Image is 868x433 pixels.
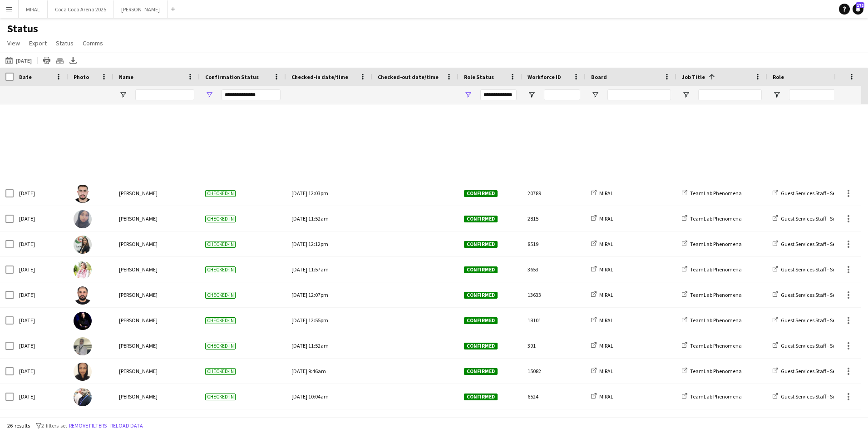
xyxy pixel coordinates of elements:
[591,368,613,374] a: MIRAL
[464,317,498,324] span: Confirmed
[205,74,259,80] span: Confirmation Status
[682,393,742,400] a: TeamLab Phenomena
[74,363,92,381] img: Bashair Babiker
[544,89,580,100] input: Workforce ID Filter Input
[682,215,742,222] a: TeamLab Phenomena
[119,317,158,324] span: [PERSON_NAME]
[119,342,158,349] span: [PERSON_NAME]
[522,206,586,231] div: 2815
[781,342,844,349] span: Guest Services Staff - Senior
[205,91,213,99] button: Open Filter Menu
[14,206,68,231] div: [DATE]
[291,181,367,206] div: [DATE] 12:03pm
[291,74,348,80] span: Checked-in date/time
[74,312,92,330] img: Rawan Iyad
[205,343,236,349] span: Checked-in
[773,342,844,349] a: Guest Services Staff - Senior
[591,215,613,222] a: MIRAL
[205,317,236,324] span: Checked-in
[205,368,236,375] span: Checked-in
[464,216,498,222] span: Confirmed
[522,359,586,384] div: 15082
[4,55,34,66] button: [DATE]
[781,291,844,298] span: Guest Services Staff - Senior
[19,74,32,80] span: Date
[522,333,586,358] div: 391
[599,393,613,400] span: MIRAL
[690,241,742,247] span: TeamLab Phenomena
[591,291,613,298] a: MIRAL
[291,308,367,333] div: [DATE] 12:55pm
[119,190,158,197] span: [PERSON_NAME]
[114,0,168,18] button: [PERSON_NAME]
[690,291,742,298] span: TeamLab Phenomena
[41,422,67,429] span: 2 filters set
[205,394,236,400] span: Checked-in
[119,368,158,374] span: [PERSON_NAME]
[522,384,586,409] div: 6524
[591,393,613,400] a: MIRAL
[68,55,79,66] app-action-btn: Export XLSX
[79,37,107,49] a: Comms
[74,74,89,80] span: Photo
[698,89,762,100] input: Job Title Filter Input
[690,393,742,400] span: TeamLab Phenomena
[773,317,844,324] a: Guest Services Staff - Senior
[607,89,671,100] input: Board Filter Input
[108,421,145,431] button: Reload data
[291,359,367,384] div: [DATE] 9:46am
[599,368,613,374] span: MIRAL
[781,190,844,197] span: Guest Services Staff - Senior
[464,74,494,80] span: Role Status
[522,257,586,282] div: 3653
[682,190,742,197] a: TeamLab Phenomena
[856,2,864,8] span: 172
[56,39,74,47] span: Status
[291,333,367,358] div: [DATE] 11:52am
[599,317,613,324] span: MIRAL
[781,317,844,324] span: Guest Services Staff - Senior
[48,0,114,18] button: Coca Coca Arena 2025
[74,286,92,305] img: Saif Al Azameh
[378,74,439,80] span: Checked-out date/time
[682,266,742,273] a: TeamLab Phenomena
[135,89,194,100] input: Name Filter Input
[205,190,236,197] span: Checked-in
[205,292,236,299] span: Checked-in
[773,393,844,400] a: Guest Services Staff - Senior
[591,266,613,273] a: MIRAL
[773,190,844,197] a: Guest Services Staff - Senior
[19,0,48,18] button: MIRAL
[773,266,844,273] a: Guest Services Staff - Senior
[682,91,690,99] button: Open Filter Menu
[14,308,68,333] div: [DATE]
[591,74,607,80] span: Board
[119,241,158,247] span: [PERSON_NAME]
[74,261,92,279] img: aya hamam
[74,185,92,203] img: Ahmed Adel
[682,368,742,374] a: TeamLab Phenomena
[464,241,498,248] span: Confirmed
[599,215,613,222] span: MIRAL
[522,231,586,256] div: 8519
[591,342,613,349] a: MIRAL
[464,190,498,197] span: Confirmed
[291,384,367,409] div: [DATE] 10:04am
[682,317,742,324] a: TeamLab Phenomena
[119,215,158,222] span: [PERSON_NAME]
[522,282,586,307] div: 13633
[773,91,781,99] button: Open Filter Menu
[67,421,108,431] button: Remove filters
[464,343,498,349] span: Confirmed
[74,236,92,254] img: Sarah Sami
[690,342,742,349] span: TeamLab Phenomena
[52,37,77,49] a: Status
[119,393,158,400] span: [PERSON_NAME]
[599,291,613,298] span: MIRAL
[789,89,853,100] input: Role Filter Input
[7,39,20,47] span: View
[14,359,68,384] div: [DATE]
[682,241,742,247] a: TeamLab Phenomena
[528,74,561,80] span: Workforce ID
[291,231,367,256] div: [DATE] 12:12pm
